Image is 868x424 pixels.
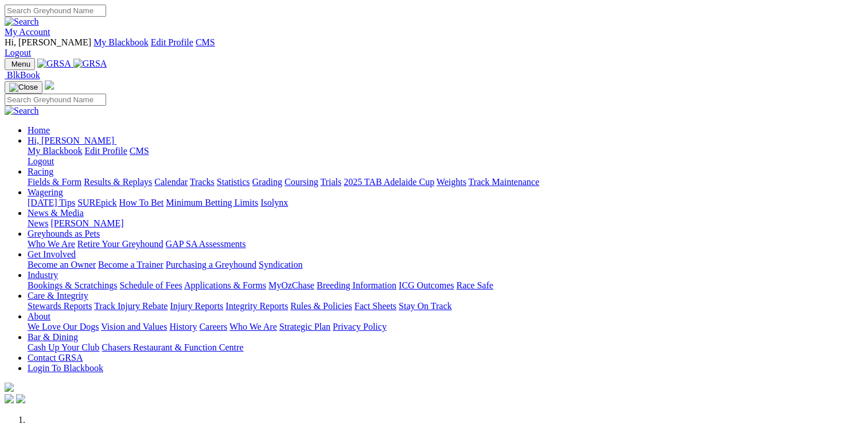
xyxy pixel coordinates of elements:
[85,146,127,156] a: Edit Profile
[5,27,50,37] a: My Account
[184,280,266,290] a: Applications & Forms
[225,301,288,311] a: Integrity Reports
[77,239,164,249] a: Retire Your Greyhound
[28,136,116,145] a: Hi, [PERSON_NAME]
[28,249,76,259] a: Get Involved
[190,177,215,187] a: Tracks
[285,177,318,187] a: Coursing
[5,94,106,106] input: Search
[166,239,246,249] a: GAP SA Assessments
[9,83,38,92] img: Close
[196,37,215,47] a: CMS
[170,301,223,311] a: Injury Reports
[28,260,96,269] a: Become an Owner
[260,198,288,207] a: Isolynx
[7,70,40,80] span: BlkBook
[28,177,863,187] div: Racing
[154,177,188,187] a: Calendar
[317,280,396,290] a: Breeding Information
[28,218,48,228] a: News
[28,208,84,218] a: News & Media
[28,342,863,353] div: Bar & Dining
[166,198,258,207] a: Minimum Betting Limits
[355,301,396,311] a: Fact Sheets
[28,363,103,373] a: Login To Blackbook
[5,383,14,392] img: logo-grsa-white.png
[5,70,40,80] a: BlkBook
[28,342,99,352] a: Cash Up Your Club
[320,177,341,187] a: Trials
[45,80,54,90] img: logo-grsa-white.png
[28,239,863,249] div: Greyhounds as Pets
[290,301,352,311] a: Rules & Policies
[28,301,92,311] a: Stewards Reports
[5,394,14,403] img: facebook.svg
[28,229,100,238] a: Greyhounds as Pets
[333,322,387,332] a: Privacy Policy
[28,177,81,187] a: Fields & Form
[28,311,50,321] a: About
[28,291,88,300] a: Care & Integrity
[130,146,149,156] a: CMS
[28,280,863,291] div: Industry
[5,58,35,70] button: Toggle navigation
[98,260,164,269] a: Become a Trainer
[11,60,30,68] span: Menu
[119,198,164,207] a: How To Bet
[28,146,863,167] div: Hi, [PERSON_NAME]
[28,270,58,280] a: Industry
[252,177,282,187] a: Grading
[344,177,434,187] a: 2025 TAB Adelaide Cup
[28,198,863,208] div: Wagering
[28,125,50,135] a: Home
[28,301,863,311] div: Care & Integrity
[28,239,75,249] a: Who We Are
[5,17,39,27] img: Search
[28,146,83,156] a: My Blackbook
[16,394,25,403] img: twitter.svg
[5,81,42,94] button: Toggle navigation
[102,342,243,352] a: Chasers Restaurant & Function Centre
[268,280,314,290] a: MyOzChase
[5,106,39,116] img: Search
[199,322,227,332] a: Careers
[50,218,123,228] a: [PERSON_NAME]
[37,59,71,69] img: GRSA
[84,177,152,187] a: Results & Replays
[77,198,116,207] a: SUREpick
[5,48,31,57] a: Logout
[28,322,863,332] div: About
[28,353,83,363] a: Contact GRSA
[28,156,54,166] a: Logout
[28,167,53,176] a: Racing
[5,5,106,17] input: Search
[399,280,454,290] a: ICG Outcomes
[469,177,539,187] a: Track Maintenance
[169,322,197,332] a: History
[166,260,256,269] a: Purchasing a Greyhound
[5,37,91,47] span: Hi, [PERSON_NAME]
[217,177,250,187] a: Statistics
[28,187,63,197] a: Wagering
[28,280,117,290] a: Bookings & Scratchings
[101,322,167,332] a: Vision and Values
[94,301,168,311] a: Track Injury Rebate
[279,322,330,332] a: Strategic Plan
[73,59,107,69] img: GRSA
[28,198,75,207] a: [DATE] Tips
[28,136,114,145] span: Hi, [PERSON_NAME]
[28,322,99,332] a: We Love Our Dogs
[437,177,466,187] a: Weights
[94,37,149,47] a: My Blackbook
[259,260,302,269] a: Syndication
[456,280,493,290] a: Race Safe
[5,37,863,58] div: My Account
[399,301,451,311] a: Stay On Track
[151,37,193,47] a: Edit Profile
[28,218,863,229] div: News & Media
[28,332,78,342] a: Bar & Dining
[28,260,863,270] div: Get Involved
[119,280,182,290] a: Schedule of Fees
[229,322,277,332] a: Who We Are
